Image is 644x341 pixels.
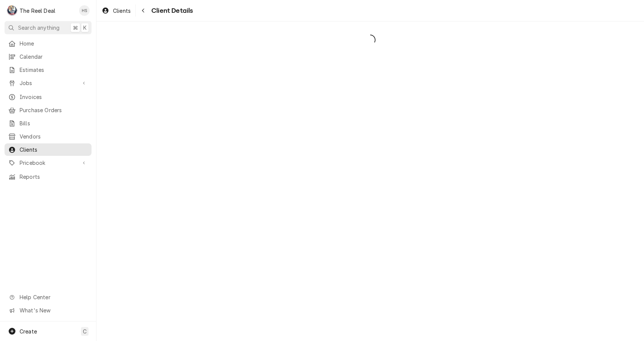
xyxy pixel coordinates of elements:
span: Estimates [20,66,88,74]
span: Reports [20,173,88,181]
span: Loading... [96,32,644,48]
span: ⌘ [73,24,78,32]
span: Purchase Orders [20,106,88,114]
span: Jobs [20,79,76,87]
span: K [83,24,87,32]
a: Go to Pricebook [5,157,92,169]
span: Pricebook [20,159,76,167]
div: Heath Strawbridge's Avatar [79,5,90,16]
button: Search anything⌘K [5,21,92,34]
div: T [7,5,17,16]
a: Go to What's New [5,304,92,317]
div: The Reel Deal [20,7,55,15]
span: Home [20,40,88,47]
span: Clients [20,146,88,154]
div: HS [79,5,90,16]
span: Help Center [20,293,87,301]
span: Calendar [20,53,88,61]
span: Vendors [20,132,88,140]
a: Clients [99,5,134,17]
span: Create [20,328,37,335]
a: Go to Help Center [5,291,92,303]
span: Invoices [20,93,88,101]
div: The Reel Deal's Avatar [7,5,17,16]
a: Calendar [5,50,92,63]
a: Bills [5,117,92,129]
a: Reports [5,170,92,183]
a: Clients [5,143,92,156]
span: Clients [113,7,131,15]
a: Vendors [5,130,92,143]
a: Estimates [5,64,92,76]
span: What's New [20,306,87,314]
span: Search anything [18,24,60,32]
a: Purchase Orders [5,104,92,116]
button: Navigate back [137,5,149,17]
span: C [83,327,87,335]
span: Client Details [149,6,193,16]
a: Invoices [5,91,92,103]
a: Go to Jobs [5,77,92,89]
span: Bills [20,119,88,127]
a: Home [5,37,92,50]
